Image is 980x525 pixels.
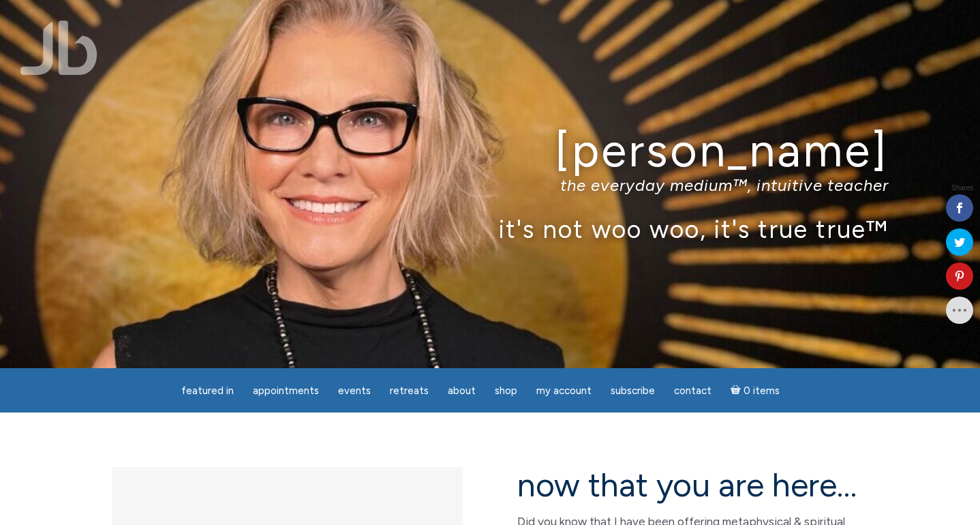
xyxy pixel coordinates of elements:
span: Appointments [253,385,319,397]
h1: [PERSON_NAME] [91,125,889,176]
a: My Account [528,378,600,404]
a: Cart0 items [722,376,788,404]
a: Contact [666,378,720,404]
a: Appointments [245,378,327,404]
img: Jamie Butler. The Everyday Medium [20,20,97,75]
span: Shares [951,185,973,192]
a: Subscribe [602,378,663,404]
span: Retreats [390,385,429,397]
a: Retreats [382,378,437,404]
span: About [448,385,476,397]
h2: now that you are here… [517,467,868,503]
span: Subscribe [611,385,655,397]
a: Events [330,378,379,404]
p: it's not woo woo, it's true true™ [91,214,889,243]
p: the everyday medium™, intuitive teacher [91,175,889,195]
i: Cart [731,385,744,397]
a: Shop [487,378,525,404]
span: Shop [495,385,517,397]
span: Events [338,385,371,397]
a: featured in [173,378,242,404]
a: About [440,378,484,404]
span: Contact [674,385,711,397]
span: My Account [536,385,592,397]
span: featured in [181,385,234,397]
span: 0 items [744,386,780,396]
